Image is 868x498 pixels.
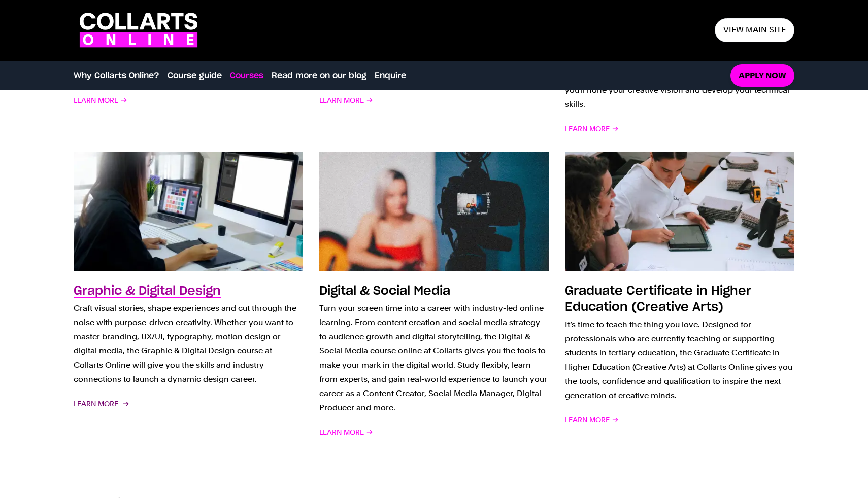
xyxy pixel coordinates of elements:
h3: Graphic & Digital Design [74,285,221,297]
a: Read more on our blog [272,69,366,82]
a: Digital & Social Media Turn your screen time into a career with industry-led online learning. Fro... [319,152,549,439]
span: Learn More [74,397,127,411]
h3: Graduate Certificate in Higher Education (Creative Arts) [565,285,751,313]
span: Learn More [565,413,619,427]
span: Learn More [319,425,373,439]
span: Learn More [565,122,619,136]
p: Craft visual stories, shape experiences and cut through the noise with purpose-driven creativity.... [74,301,303,386]
a: Graduate Certificate in Higher Education (Creative Arts) It’s time to teach the thing you love. D... [565,152,794,439]
a: Graphic & Digital Design Craft visual stories, shape experiences and cut through the noise with p... [74,152,303,439]
a: Apply now [730,64,794,87]
span: Learn More [74,93,127,108]
h3: Digital & Social Media [319,285,450,297]
a: Enquire [375,69,406,82]
a: Course guide [168,69,222,82]
p: It’s time to teach the thing you love. Designed for professionals who are currently teaching or s... [565,317,794,403]
a: View main site [715,18,794,42]
a: Why Collarts Online? [74,69,159,82]
span: Learn More [319,93,373,108]
p: Turn your screen time into a career with industry-led online learning. From content creation and ... [319,301,549,415]
a: Courses [230,69,263,82]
